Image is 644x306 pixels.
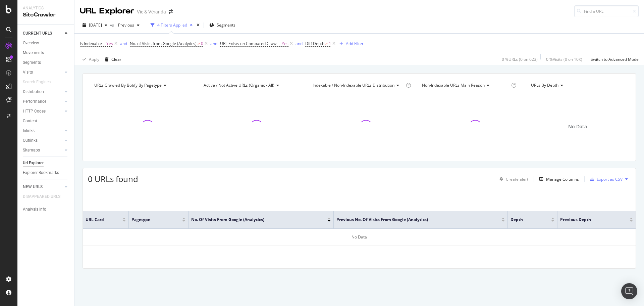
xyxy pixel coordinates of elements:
span: 2025 Sep. 7th [89,22,102,28]
span: Depth [511,217,541,223]
div: Switch to Advanced Mode [591,56,639,62]
span: 0 [201,39,203,48]
button: Export as CSV [587,174,623,184]
div: and [210,41,217,46]
span: pagetype [131,217,172,223]
a: NEW URLS [23,183,63,190]
div: arrow-right-arrow-left [169,9,173,14]
div: SiteCrawler [23,11,69,19]
div: CURRENT URLS [23,30,52,37]
button: Clear [102,54,121,65]
div: Performance [23,98,46,105]
div: DISAPPEARED URLS [23,193,60,200]
div: Analytics [23,5,69,11]
div: 0 % Visits ( 0 on 10K ) [546,56,582,62]
h4: Non-Indexable URLs Main Reason [421,80,510,91]
span: No. of Visits from Google (Analytics) [130,41,197,46]
div: Distribution [23,88,44,95]
span: Yes [106,39,113,48]
span: Segments [217,22,235,28]
div: Sitemaps [23,147,40,154]
button: and [210,40,217,47]
a: Analysis Info [23,206,69,213]
a: Url Explorer [23,160,69,167]
a: Overview [23,40,69,47]
a: Sitemaps [23,147,63,154]
div: Clear [111,56,121,62]
div: times [195,22,201,29]
span: 1 [329,39,331,48]
a: CURRENT URLS [23,30,63,37]
div: Visits [23,69,33,76]
a: Movements [23,49,69,56]
div: Inlinks [23,127,35,134]
input: Find a URL [574,5,639,17]
a: Outlinks [23,137,63,144]
a: Distribution [23,88,63,95]
span: Active / Not Active URLs (organic - all) [204,82,274,88]
a: Inlinks [23,127,63,134]
span: Previous Depth [560,217,620,223]
span: Non-Indexable URLs Main Reason [422,82,485,88]
div: Add Filter [346,41,364,46]
div: 0 % URLs ( 0 on 623 ) [502,56,538,62]
div: Analysis Info [23,206,46,213]
div: Export as CSV [597,176,623,182]
span: URL Card [86,217,121,223]
div: Segments [23,59,41,66]
button: Add Filter [337,40,364,48]
h4: URLs by Depth [530,80,625,91]
span: URL Exists on Compared Crawl [220,41,277,46]
div: Explorer Bookmarks [23,169,59,176]
div: Apply [89,56,99,62]
span: 0 URLs found [88,173,138,184]
div: Create alert [506,176,528,182]
div: No Data [83,229,636,246]
button: Switch to Advanced Mode [588,54,639,65]
span: Is Indexable [80,41,102,46]
div: URL Explorer [80,5,134,17]
span: = [103,41,105,46]
span: Yes [282,39,288,48]
span: > [198,41,200,46]
div: 4 Filters Applied [157,22,187,28]
a: Search Engines [23,79,57,86]
span: URLs by Depth [531,82,558,88]
div: Ouvrir le Messenger Intercom [621,283,637,299]
span: No Data [568,123,587,130]
h4: Active / Not Active URLs [202,80,297,91]
div: Outlinks [23,137,38,144]
a: Segments [23,59,69,66]
a: Explorer Bookmarks [23,169,69,176]
h4: URLs Crawled By Botify By pagetype [93,80,188,91]
div: Manage Columns [546,176,579,182]
a: HTTP Codes [23,108,63,115]
span: Diff Depth [305,41,324,46]
div: and [296,41,303,46]
button: Segments [207,20,238,31]
button: [DATE] [80,20,110,31]
button: and [120,40,127,47]
span: vs [110,22,115,28]
button: 4 Filters Applied [148,20,195,31]
button: Apply [80,54,99,65]
div: Search Engines [23,79,51,86]
span: Indexable / Non-Indexable URLs distribution [313,82,394,88]
button: Manage Columns [537,175,579,183]
div: Movements [23,49,44,56]
span: > [325,41,328,46]
div: Overview [23,40,39,47]
button: Create alert [497,174,528,184]
a: Visits [23,69,63,76]
div: Content [23,118,37,125]
span: No. of Visits from Google (Analytics) [191,217,317,223]
span: Previous [115,22,134,28]
div: Vie & Véranda [137,8,166,15]
h4: Indexable / Non-Indexable URLs Distribution [311,80,405,91]
a: Performance [23,98,63,105]
span: = [278,41,281,46]
div: NEW URLS [23,183,43,190]
div: HTTP Codes [23,108,46,115]
span: Previous No. of Visits from Google (Analytics) [336,217,491,223]
a: Content [23,118,69,125]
